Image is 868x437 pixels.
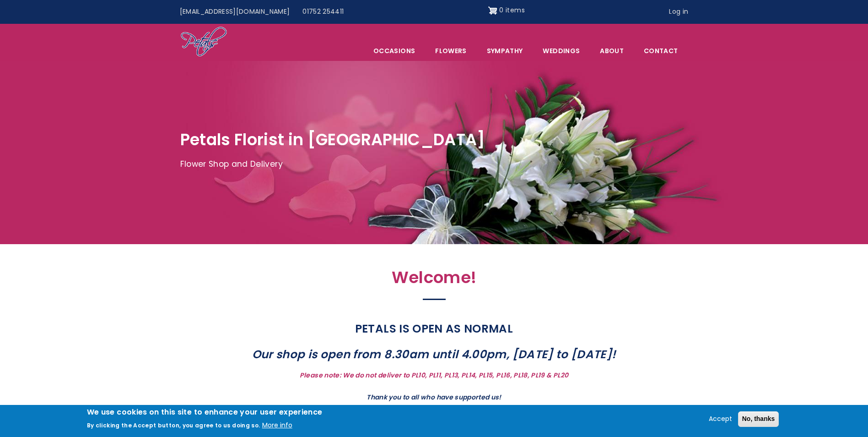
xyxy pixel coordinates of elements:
a: Shopping cart 0 items [488,3,525,18]
span: Weddings [533,41,589,60]
button: No, thanks [738,411,779,427]
span: Occasions [364,41,425,60]
a: Flowers [426,41,476,60]
a: Sympathy [477,41,533,60]
a: 01752 254411 [296,3,350,21]
strong: PETALS IS OPEN AS NORMAL [355,321,513,337]
img: Shopping cart [488,3,497,18]
h2: Welcome! [235,268,633,292]
strong: Thank you to all who have supported us! [367,393,501,402]
a: Log in [663,3,695,21]
a: [EMAIL_ADDRESS][DOMAIN_NAME] [173,3,297,21]
button: Accept [705,414,736,425]
strong: Our shop is open from 8.30am until 4.00pm, [DATE] to [DATE]! [252,346,616,362]
img: Home [180,26,227,58]
p: By clicking the Accept button, you agree to us doing so. [87,421,260,429]
span: 0 items [499,5,524,15]
strong: Please note: We do not deliver to PL10, PL11, PL13, PL14, PL15, PL16, PL18, PL19 & PL20 [300,371,568,380]
span: Petals Florist in [GEOGRAPHIC_DATA] [180,128,485,151]
a: About [590,41,633,60]
a: Contact [634,41,687,60]
p: Flower Shop and Delivery [180,158,688,171]
h2: We use cookies on this site to enhance your user experience [87,407,323,417]
button: More info [262,420,292,431]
